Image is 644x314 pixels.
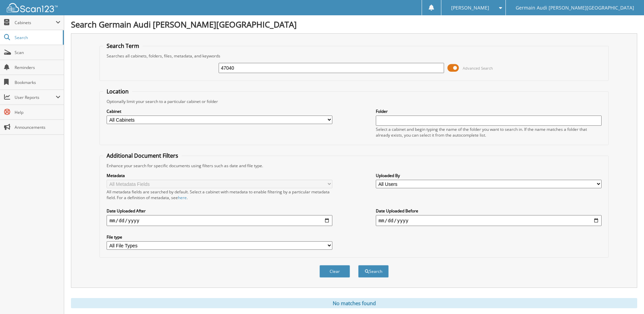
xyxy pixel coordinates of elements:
[376,173,602,178] label: Uploaded By
[103,99,605,104] div: Optionally limit your search to a particular cabinet or folder
[71,298,637,308] div: No matches found
[107,215,332,226] input: start
[107,208,332,214] label: Date Uploaded After
[15,20,56,25] span: Cabinets
[103,53,605,59] div: Searches all cabinets, folders, files, metadata, and keywords
[358,265,389,278] button: Search
[107,108,332,114] label: Cabinet
[15,109,60,115] span: Help
[15,80,60,85] span: Bookmarks
[107,234,332,240] label: File type
[103,88,132,95] legend: Location
[15,94,56,100] span: User Reports
[71,19,637,30] h1: Search Germain Audi [PERSON_NAME][GEOGRAPHIC_DATA]
[103,42,143,50] legend: Search Term
[376,208,602,214] label: Date Uploaded Before
[107,173,332,178] label: Metadata
[451,6,489,10] span: [PERSON_NAME]
[103,152,182,159] legend: Additional Document Filters
[516,6,634,10] span: Germain Audi [PERSON_NAME][GEOGRAPHIC_DATA]
[7,3,58,12] img: scan123-logo-white.svg
[103,163,605,169] div: Enhance your search for specific documents using filters such as date and file type.
[15,35,59,40] span: Search
[376,126,602,138] div: Select a cabinet and begin typing the name of the folder you want to search in. If the name match...
[376,215,602,226] input: end
[15,124,60,130] span: Announcements
[463,66,493,71] span: Advanced Search
[319,265,350,278] button: Clear
[376,108,602,114] label: Folder
[107,189,332,200] div: All metadata fields are searched by default. Select a cabinet with metadata to enable filtering b...
[15,65,60,70] span: Reminders
[178,195,187,200] a: here
[15,50,60,55] span: Scan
